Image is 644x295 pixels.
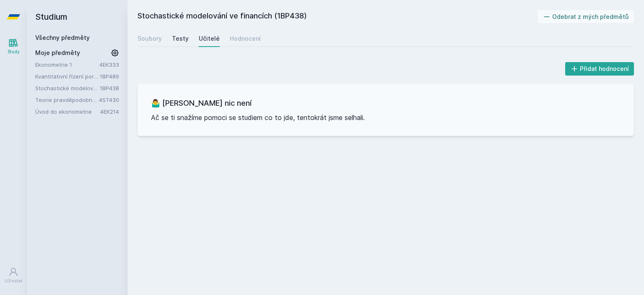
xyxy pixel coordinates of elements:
h3: 🤷‍♂️ [PERSON_NAME] nic není [151,97,621,109]
a: Kvantitativní řízení portfolia aktiv [35,72,100,81]
div: Hodnocení [230,34,261,43]
div: Učitelé [199,34,220,43]
span: Moje předměty [35,49,80,57]
div: Soubory [138,34,162,43]
a: Ekonometrie 1 [35,60,99,69]
h2: Stochastické modelování ve financích (1BP438) [138,10,538,23]
a: 4EK214 [100,108,119,115]
a: Soubory [138,30,162,47]
button: Odebrat z mých předmětů [538,10,634,23]
a: 1BP438 [100,85,119,91]
a: Všechny předměty [35,34,90,41]
a: 4EK333 [99,61,119,68]
a: 4ST430 [99,97,119,103]
a: Testy [172,30,189,47]
a: Stochastické modelování ve financích [35,84,100,92]
a: Study [2,34,25,59]
button: Přidat hodnocení [565,62,634,76]
div: Testy [172,34,189,43]
div: Study [8,49,20,55]
a: Teorie pravděpodobnosti a matematická statistika 2 [35,96,99,104]
a: Uživatel [2,263,25,288]
p: Ač se ti snažíme pomoci se studiem co to jde, tentokrát jsme selhali. [151,112,621,123]
a: Hodnocení [230,30,261,47]
div: Uživatel [5,278,22,284]
a: Učitelé [199,30,220,47]
a: 1BP489 [100,73,119,80]
a: Úvod do ekonometrie [35,107,100,116]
